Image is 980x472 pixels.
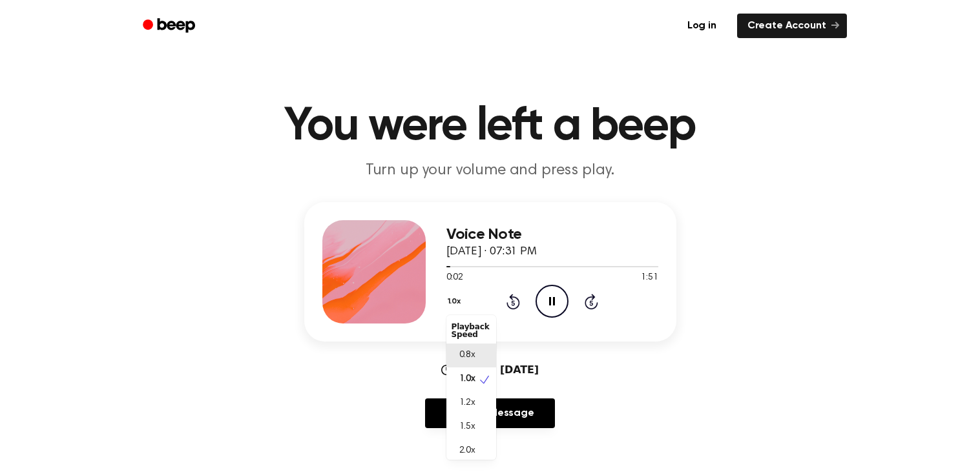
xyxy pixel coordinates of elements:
[446,318,496,344] div: Playback Speed
[459,373,475,386] span: 1.0x
[459,396,475,410] span: 1.2x
[459,349,475,362] span: 0.8x
[459,420,475,434] span: 1.5x
[446,315,496,460] div: 1.0x
[459,444,475,458] span: 2.0x
[446,291,466,313] button: 1.0x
